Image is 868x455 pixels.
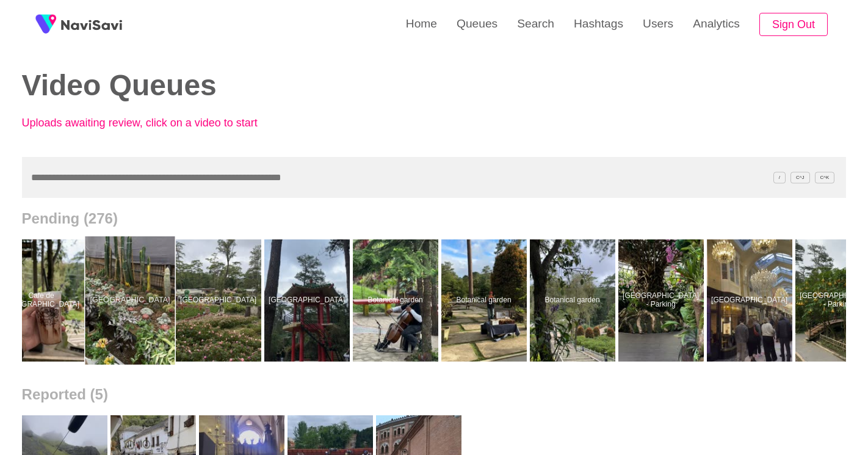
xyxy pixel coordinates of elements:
span: / [773,172,786,183]
a: [GEOGRAPHIC_DATA]Baguio Botanical Garden [87,239,176,362]
a: [GEOGRAPHIC_DATA]Burlington Arcade [707,239,795,362]
img: fireSpot [31,9,61,40]
button: Sign Out [759,13,828,37]
a: [GEOGRAPHIC_DATA] - ParkingBaguio Botanical Garden - Parking [618,239,707,362]
h2: Reported (5) [22,386,847,403]
a: Botanical gardenBotanical garden [530,239,618,362]
p: Uploads awaiting review, click on a video to start [22,117,291,129]
a: [GEOGRAPHIC_DATA]Baguio Botanical Garden [264,239,353,362]
h2: Pending (276) [22,210,847,227]
img: fireSpot [61,18,122,31]
span: C^K [815,172,835,183]
span: C^J [790,172,810,183]
a: Botanical gardenBotanical garden [441,239,530,362]
h2: Video Queues [22,70,416,102]
a: [GEOGRAPHIC_DATA]Baguio Botanical Garden [176,239,264,362]
a: Botanical gardenBotanical garden [353,239,441,362]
